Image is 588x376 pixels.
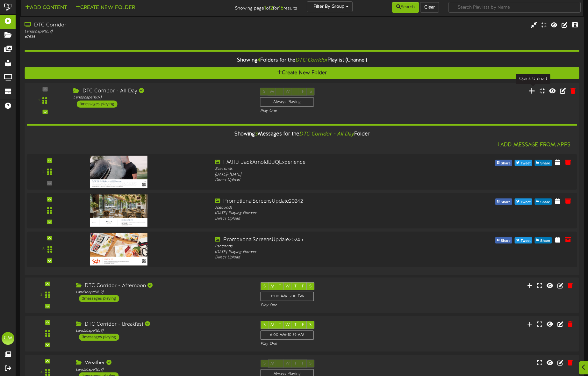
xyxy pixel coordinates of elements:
span: F [302,284,304,288]
div: # 7635 [25,34,250,40]
div: 3 messages playing [77,100,118,107]
button: Add Message From Apps [494,141,572,149]
span: Share [499,160,512,167]
button: Search [392,2,419,13]
button: Create New Folder [25,67,579,79]
div: Play One [261,341,390,347]
button: Share [495,237,512,243]
button: Share [495,160,512,166]
div: DTC Corridor - Afternoon [76,282,251,289]
div: Landscape ( 16:9 ) [73,95,250,100]
div: Play One [260,108,391,114]
div: Landscape ( 16:9 ) [76,328,251,334]
span: Tweet [520,237,532,244]
div: DTC Corridor - All Day [73,88,250,95]
img: e1a094ee-9d5b-49b1-ae94-fe872060a056.jpg [90,156,147,188]
div: Landscape ( 16:9 ) [76,289,251,295]
img: 44d7a83c-2f31-405c-ad92-6aaff0ffeea7.jpg [90,194,147,227]
div: Weather [76,360,251,367]
div: Showing Folders for the Playlist (Channel) [20,54,584,67]
span: T [294,284,297,288]
strong: 16 [279,5,283,11]
div: Play One [261,303,390,308]
span: S [309,323,312,327]
span: Share [539,160,551,167]
div: 6 [42,247,45,252]
span: Share [539,199,551,206]
span: W [285,323,290,327]
div: Showing Messages for the Folder [22,127,582,141]
div: DTC Corridor [25,22,250,29]
button: Share [535,160,552,166]
span: S [263,323,266,327]
button: Share [495,199,512,205]
div: Showing page of for results [207,1,302,12]
input: -- Search Playlists by Name -- [448,2,581,13]
div: [DATE] - [DATE] [215,172,435,177]
span: Tweet [520,199,532,206]
span: W [285,284,290,288]
span: M [270,284,274,288]
div: Landscape ( 16:9 ) [76,367,251,372]
button: Clear [420,2,439,13]
img: e51e5c17-c4a5-498a-b0c4-f7c1f460b43b.jpg [90,233,147,265]
div: 8 seconds [215,244,435,249]
span: T [294,323,297,327]
div: DTC Corridor - Breakfast [76,321,251,328]
span: Share [539,237,551,244]
div: [DATE] - Playing Forever [215,249,435,255]
span: Share [499,237,512,244]
i: DTC Corridor - All Day [299,131,354,137]
div: Always Playing [260,97,314,107]
span: 4 [257,57,260,63]
strong: 1 [264,5,266,11]
button: Tweet [515,160,532,166]
button: Filter By Group [307,1,353,12]
div: Direct Upload [215,216,435,221]
div: 7 seconds [215,205,435,210]
i: DTC Corridor [295,57,327,63]
div: [DATE] - Playing Forever [215,211,435,216]
button: Create New Folder [74,4,137,12]
div: Direct Upload [215,255,435,260]
div: 11:00 AM - 5:00 PM [261,292,314,301]
button: Tweet [515,199,532,205]
span: T [279,284,281,288]
span: S [263,284,266,288]
span: 3 [255,131,258,137]
span: S [309,284,312,288]
div: PromotionalScreensUpdate20242 [215,198,435,205]
span: F [302,323,304,327]
span: M [270,323,274,327]
div: Landscape ( 16:9 ) [25,29,250,34]
div: CM [2,332,14,345]
div: Direct Upload [215,177,435,183]
span: T [279,323,281,327]
span: Tweet [520,160,532,167]
div: 2 messages playing [79,295,119,302]
div: 6:00 AM - 10:59 AM [261,330,314,340]
div: FMHB_JackArnoldBBQExperience [215,159,435,166]
strong: 2 [270,5,273,11]
div: PromotionalScreensUpdate20245 [215,236,435,244]
div: 3 messages playing [79,334,119,341]
button: Tweet [515,237,532,243]
div: 8 seconds [215,166,435,172]
span: Share [499,199,512,206]
button: Add Content [23,4,69,12]
button: Share [535,199,552,205]
button: Share [535,237,552,243]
